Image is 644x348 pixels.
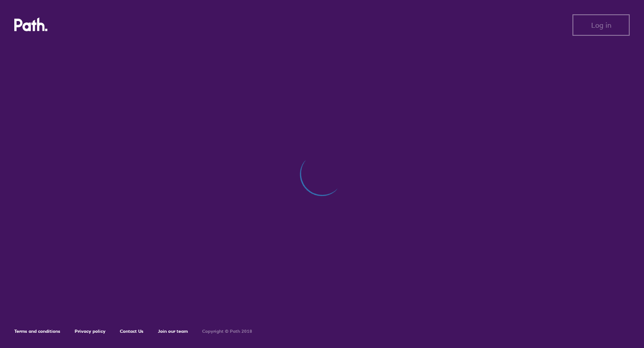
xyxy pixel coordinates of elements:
[202,329,252,334] h6: Copyright © Path 2018
[158,328,188,334] a: Join our team
[14,328,60,334] a: Terms and conditions
[591,21,611,29] span: Log in
[120,328,144,334] a: Contact Us
[75,328,106,334] a: Privacy policy
[572,14,630,36] button: Log in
